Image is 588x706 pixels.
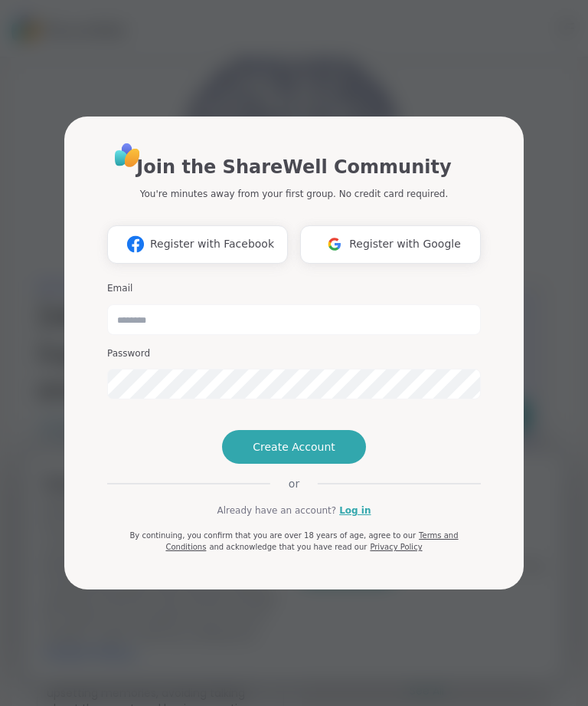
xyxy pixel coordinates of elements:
[150,236,274,252] span: Register with Facebook
[121,230,150,258] img: ShareWell Logomark
[140,187,448,201] p: You're minutes away from your first group. No credit card required.
[253,439,335,455] span: Create Account
[320,230,349,258] img: ShareWell Logomark
[129,531,416,540] span: By continuing, you confirm that you are over 18 years of age, agree to our
[217,504,336,517] span: Already have an account?
[107,225,288,264] button: Register with Facebook
[339,504,371,517] a: Log in
[209,543,367,551] span: and acknowledge that you have read our
[270,476,318,491] span: or
[349,236,461,252] span: Register with Google
[165,531,458,551] a: Terms and Conditions
[107,282,481,295] h3: Email
[300,225,481,264] button: Register with Google
[222,430,366,464] button: Create Account
[110,138,145,172] img: ShareWell Logo
[370,543,422,551] a: Privacy Policy
[136,153,451,181] h1: Join the ShareWell Community
[107,347,481,360] h3: Password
